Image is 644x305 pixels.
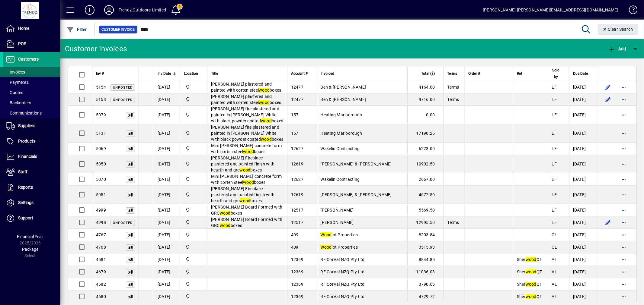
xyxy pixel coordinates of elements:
[154,173,180,186] td: [DATE]
[624,1,636,21] a: Knowledge Base
[291,162,303,166] span: 12619
[321,131,362,136] span: Heating Marlborough
[291,97,303,102] span: 12477
[552,245,557,250] span: CL
[569,93,597,106] td: [DATE]
[18,26,29,31] span: Home
[552,282,557,287] span: AL
[569,81,597,93] td: [DATE]
[407,93,444,106] td: 9716.00
[517,257,542,262] span: Sher QT
[96,208,106,212] span: 4999
[18,41,26,46] span: POS
[447,85,459,90] span: Terms
[517,70,544,77] div: Ref
[291,282,303,287] span: 12369
[220,211,231,215] em: wood
[619,267,629,277] button: More options
[619,110,629,120] button: More options
[291,70,313,77] div: Account #
[80,5,99,15] button: Add
[321,146,360,151] span: Wakelin Contracting
[483,5,618,15] div: [PERSON_NAME] [PERSON_NAME][EMAIL_ADDRESS][DOMAIN_NAME]
[291,146,303,151] span: 12627
[22,247,38,252] span: Package
[603,218,613,227] button: Edit
[96,245,106,250] span: 4768
[469,70,509,77] div: Order #
[291,70,308,77] span: Account #
[569,278,597,291] td: [DATE]
[407,216,444,229] td: 12995.50
[291,269,303,274] span: 12369
[407,124,444,143] td: 17190.25
[552,294,557,299] span: AL
[211,205,283,215] span: [PERSON_NAME] Board Formed with GRC boxes
[569,241,597,253] td: [DATE]
[321,282,365,287] span: RF CorVal NZQ Pty Ltd
[184,244,203,250] span: New Plymouth
[184,96,203,103] span: New Plymouth
[18,123,35,128] span: Suppliers
[211,106,283,123] span: [PERSON_NAME] fire plastered and painted in [PERSON_NAME] White with black powder coated boxes
[154,278,180,291] td: [DATE]
[619,95,629,104] button: More options
[407,253,444,266] td: 8844.85
[291,232,299,237] span: 409
[517,282,542,287] span: Sher QT
[447,70,457,77] span: Terms
[154,266,180,278] td: [DATE]
[321,85,366,90] span: Ben & [PERSON_NAME]
[552,67,566,80] div: Sold by
[569,186,597,204] td: [DATE]
[96,70,135,77] div: Inv #
[96,282,106,287] span: 4682
[469,70,480,77] span: Order #
[158,70,176,77] div: Inv Date
[18,169,27,174] span: Staff
[569,155,597,173] td: [DATE]
[573,70,593,77] div: Due Date
[65,44,127,54] div: Customer Invoices
[569,229,597,241] td: [DATE]
[291,131,299,136] span: 157
[211,82,281,93] span: [PERSON_NAME] plastered and painted with corten steel boxes
[321,177,360,182] span: Wakelin Contracting
[407,229,444,241] td: 8203.84
[211,217,283,228] span: [PERSON_NAME] Board Formed with GRC boxes
[407,204,444,216] td: 5569.50
[3,211,60,226] a: Support
[321,162,392,166] span: [PERSON_NAME] & [PERSON_NAME]
[154,155,180,173] td: [DATE]
[407,173,444,186] td: 2667.00
[3,36,60,52] a: POS
[184,231,203,238] span: New Plymouth
[154,241,180,253] td: [DATE]
[119,5,166,15] div: Trendz Outdoors Limited
[154,204,180,216] td: [DATE]
[291,257,303,262] span: 12369
[96,131,106,136] span: 5131
[184,145,203,152] span: New Plymouth
[569,106,597,124] td: [DATE]
[184,207,203,213] span: New Plymouth
[184,130,203,137] span: New Plymouth
[291,208,303,212] span: 12517
[569,266,597,278] td: [DATE]
[407,106,444,124] td: 0.00
[96,294,106,299] span: 4680
[3,149,60,164] a: Financials
[158,70,171,77] span: Inv Date
[6,90,23,95] span: Quotes
[3,134,60,149] a: Products
[67,27,87,32] span: Filter
[154,93,180,106] td: [DATE]
[619,190,629,200] button: More options
[291,85,303,90] span: 12477
[99,5,119,15] button: Profile
[240,198,251,203] em: wood
[154,186,180,204] td: [DATE]
[211,70,218,77] span: Title
[552,232,557,237] span: CL
[407,186,444,204] td: 4672.50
